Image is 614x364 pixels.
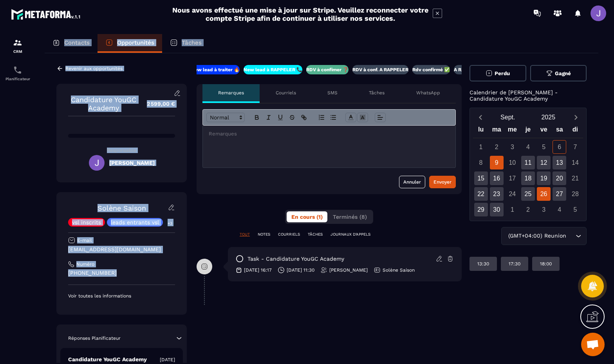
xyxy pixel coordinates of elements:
a: Opportunités [98,34,162,53]
div: 11 [521,156,535,169]
h2: Nous avons effectué une mise à jour sur Stripe. Veuillez reconnecter votre compte Stripe afin de ... [172,6,429,22]
p: COURRIELS [278,232,300,237]
img: formation [13,38,22,47]
div: 10 [506,156,519,169]
p: NOTES [258,232,270,237]
div: Search for option [501,227,587,245]
p: New lead à RAPPELER 📞 [244,67,302,73]
p: +3 [165,219,175,227]
div: 5 [537,140,551,154]
div: 5 [568,203,582,216]
div: sa [552,124,567,138]
p: A RAPPELER/GHOST/NO SHOW✖️ [454,67,533,73]
button: Next month [569,112,583,123]
p: New lead à traiter 🔥 [191,67,240,73]
p: TÂCHES [308,232,323,237]
div: 27 [553,187,566,201]
div: 14 [568,156,582,169]
div: 17 [506,171,519,185]
div: 6 [553,140,566,154]
a: Solène Saison [98,204,146,212]
div: lu [473,124,489,138]
div: 12 [537,156,551,169]
p: Courriels [276,90,296,96]
span: (GMT+04:00) Reunion [506,232,568,240]
div: 9 [490,156,504,169]
p: Responsable [68,148,175,153]
div: 25 [521,187,535,201]
p: Réponses Planificateur [68,335,121,341]
div: 18 [521,171,535,185]
div: ma [489,124,504,138]
p: Candidature YouGC Academy [68,356,147,363]
span: En cours (1) [291,214,323,220]
div: 28 [568,187,582,201]
div: 7 [568,140,582,154]
div: 23 [490,187,504,201]
p: Contacts [64,39,90,46]
button: Gagné [530,65,587,81]
p: [DATE] 11:30 [287,267,314,273]
input: Search for option [568,232,574,240]
p: Voir toutes les informations [68,293,175,299]
p: 17:30 [509,261,520,267]
div: 26 [537,187,551,201]
p: Planificateur [2,77,33,81]
a: Ouvrir le chat [581,333,605,356]
div: di [567,124,583,138]
p: Solène Saison [383,267,415,273]
div: 29 [474,203,488,216]
p: [DATE] [160,357,175,363]
div: 3 [506,140,519,154]
button: Perdu [470,65,526,81]
a: Contacts [45,34,98,53]
div: 24 [506,187,519,201]
div: 21 [568,171,582,185]
p: [PERSON_NAME] [329,267,368,273]
div: Calendar days [473,140,583,216]
p: [DATE] 16:17 [244,267,272,273]
a: formationformationCRM [2,32,33,59]
div: Envoyer [433,178,451,186]
div: 4 [553,203,566,216]
p: CRM [2,49,33,54]
span: Gagné [555,70,571,76]
div: 2 [521,203,535,216]
div: je [520,124,536,138]
p: 18:00 [540,261,552,267]
button: Open years overlay [528,110,569,124]
div: ve [536,124,552,138]
div: 20 [553,171,566,185]
button: Terminés (8) [328,211,372,222]
p: task - Candidature YouGC Academy [247,255,344,263]
div: 13 [553,156,566,169]
div: 8 [474,156,488,169]
p: Revenir aux opportunités [65,66,123,71]
div: 16 [490,171,504,185]
button: Previous month [473,112,488,123]
div: Calendar wrapper [473,124,583,216]
p: Rdv confirmé ✅ [412,67,450,73]
div: 19 [537,171,551,185]
button: Envoyer [429,176,456,188]
p: RDV à conf. A RAPPELER [352,67,408,73]
p: Calendrier de [PERSON_NAME] - Candidature YouGC Academy [470,89,587,102]
p: Remarques [218,90,244,96]
p: Candidature YouGC Academy [68,96,139,112]
p: 13:30 [477,261,489,267]
div: 30 [490,203,504,216]
div: 15 [474,171,488,185]
button: Open months overlay [488,110,528,124]
p: [EMAIL_ADDRESS][DOMAIN_NAME] [68,246,175,253]
h5: [PERSON_NAME] [109,160,155,166]
img: scheduler [13,65,22,75]
img: logo [11,7,81,21]
div: 2 [490,140,504,154]
div: 22 [474,187,488,201]
p: SMS [327,90,338,96]
p: leads entrants vsl [111,220,159,225]
p: E-mail [77,237,92,243]
a: schedulerschedulerPlanificateur [2,59,33,87]
p: Tâches [369,90,385,96]
p: 2 599,00 € [139,96,175,112]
